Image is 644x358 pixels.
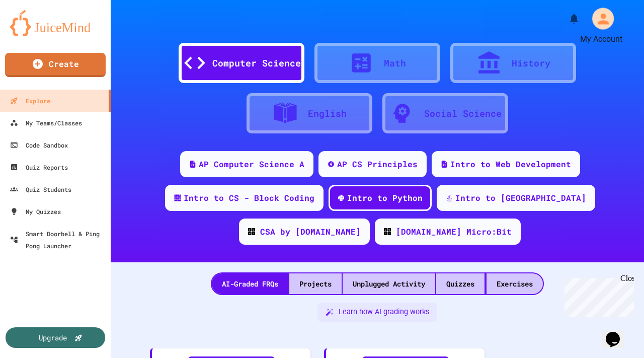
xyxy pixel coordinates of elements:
[5,53,106,77] a: Create
[396,226,512,238] div: [DOMAIN_NAME] Micro:Bit
[337,158,418,170] div: AP CS Principles
[10,95,50,107] div: Explore
[39,332,67,343] div: Upgrade
[384,228,391,235] img: CODE_logo_RGB.png
[10,228,107,252] div: Smart Doorbell & Ping Pong Launcher
[580,5,617,32] div: My Account
[436,273,485,294] div: Quizzes
[248,228,255,235] img: CODE_logo_RGB.png
[455,192,586,204] div: Intro to [GEOGRAPHIC_DATA]
[4,4,69,64] div: Chat with us now!Close
[212,273,288,294] div: AI-Graded FRQs
[308,107,347,120] div: English
[580,33,622,45] div: My Account
[424,107,502,120] div: Social Science
[10,205,61,218] div: My Quizzes
[512,56,550,70] div: History
[289,273,342,294] div: Projects
[10,183,71,195] div: Quiz Students
[384,56,406,70] div: Math
[184,192,314,204] div: Intro to CS - Block Coding
[10,10,101,36] img: logo-orange.svg
[212,56,301,70] div: Computer Science
[602,318,634,348] iframe: chat widget
[560,274,634,317] iframe: chat widget
[10,161,68,173] div: Quiz Reports
[343,273,435,294] div: Unplugged Activity
[450,158,571,170] div: Intro to Web Development
[10,117,82,129] div: My Teams/Classes
[199,158,304,170] div: AP Computer Science A
[339,307,429,318] span: Learn how AI grading works
[347,192,423,204] div: Intro to Python
[10,139,68,151] div: Code Sandbox
[549,10,583,27] div: My Notifications
[487,273,543,294] div: Exercises
[260,226,361,238] div: CSA by [DOMAIN_NAME]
